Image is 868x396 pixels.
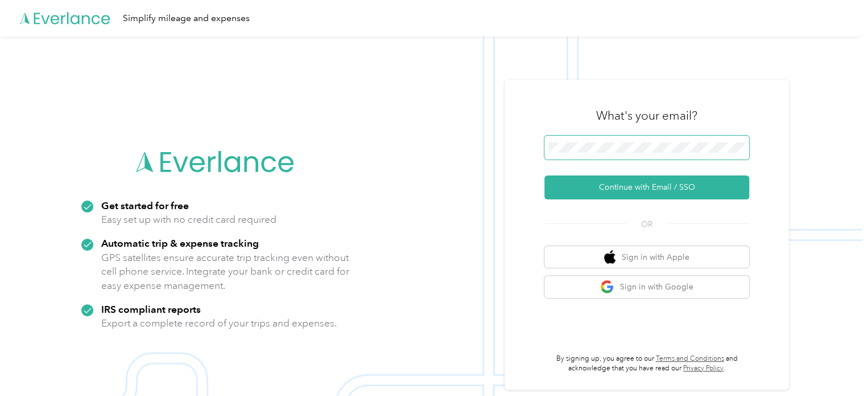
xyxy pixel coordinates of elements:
[600,280,614,294] img: google logo
[544,354,749,374] p: By signing up, you agree to our and acknowledge that you have read our .
[544,175,749,199] button: Continue with Email / SSO
[683,364,724,373] a: Privacy Policy
[627,218,667,230] span: OR
[656,354,724,363] a: Terms and Conditions
[101,303,201,315] strong: IRS compliant reports
[101,213,276,227] p: Easy set up with no credit card required
[604,250,615,264] img: apple logo
[123,11,250,26] div: Simplify mileage and expenses
[101,251,350,293] p: GPS satellites ensure accurate trip tracking even without cell phone service. Integrate your bank...
[544,276,749,298] button: google logoSign in with Google
[596,108,697,124] h3: What's your email?
[101,316,337,330] p: Export a complete record of your trips and expenses.
[101,199,189,211] strong: Get started for free
[101,237,259,249] strong: Automatic trip & expense tracking
[544,246,749,268] button: apple logoSign in with Apple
